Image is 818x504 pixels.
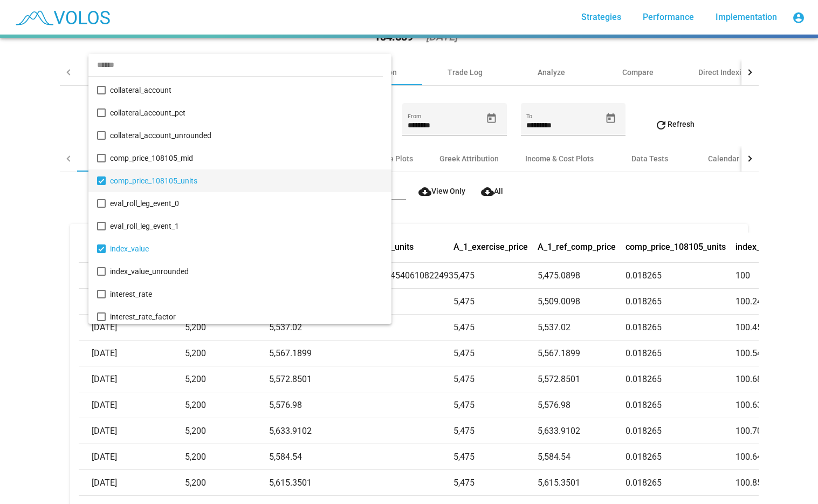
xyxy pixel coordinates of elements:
[110,283,382,305] span: interest_rate
[110,215,382,237] span: eval_roll_leg_event_1
[110,79,382,101] span: collateral_account
[110,101,382,124] span: collateral_account_pct
[110,237,382,260] span: index_value
[110,147,382,169] span: comp_price_108105_mid
[110,305,382,328] span: interest_rate_factor
[110,192,382,215] span: eval_roll_leg_event_0
[110,169,382,192] span: comp_price_108105_units
[110,260,382,283] span: index_value_unrounded
[110,124,382,147] span: collateral_account_unrounded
